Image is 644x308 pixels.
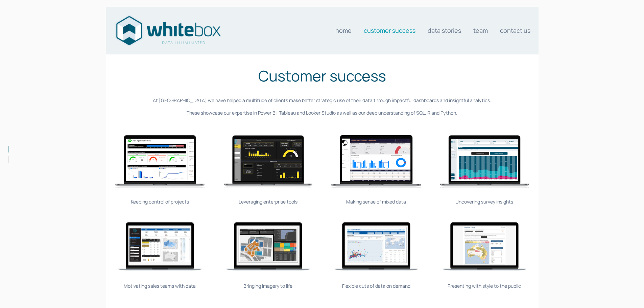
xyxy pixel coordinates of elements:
[434,201,535,291] img: Presenting with style to the public
[326,282,427,290] div: Flexible cuts of data on demand
[326,198,427,206] div: Making sense of mixed data
[109,198,211,206] div: Keeping control of projects
[109,201,211,291] img: Motivating sales teams with data
[500,24,530,37] a: Contact us
[217,128,319,196] img: Leveraging enterprise tools
[217,201,319,291] img: Bringing imagery to life
[109,282,211,290] div: Motivating sales teams with data
[109,109,535,117] p: These showcase our expertise in Power BI, Tableau and Looker Studio as well as our deep understan...
[335,24,352,37] a: Home
[428,24,461,37] a: Data stories
[217,282,319,290] div: Bringing imagery to life
[109,128,211,196] img: Keeping control of projects
[364,24,415,37] a: Customer Success
[217,198,319,206] div: Leveraging enterprise tools
[434,198,535,206] div: Uncovering survey insights
[473,24,488,37] a: Team
[326,128,427,196] img: Making sense of mixed data
[434,128,535,196] img: Uncovering survey insights
[114,14,222,47] img: Data consultants
[109,97,535,104] p: At [GEOGRAPHIC_DATA] we have helped a multitude of clients make better strategic use of their dat...
[434,282,535,290] div: Presenting with style to the public
[326,201,427,291] img: Flexible cuts of data on demand
[109,65,535,87] h1: Customer success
